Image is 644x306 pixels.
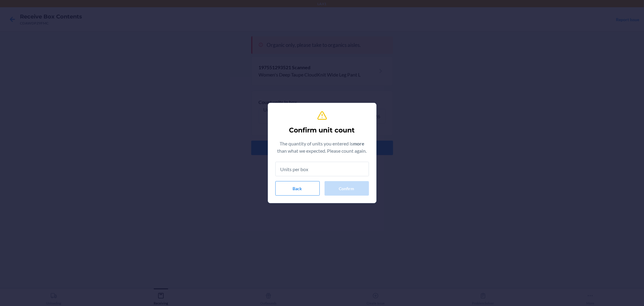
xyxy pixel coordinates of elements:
button: Back [275,181,320,196]
input: Units per box [275,162,369,176]
p: The quantity of units you entered is than what we expected. Please count again. [275,140,369,155]
button: Confirm [325,181,369,196]
h2: Confirm unit count [289,125,355,135]
b: more [353,141,364,146]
